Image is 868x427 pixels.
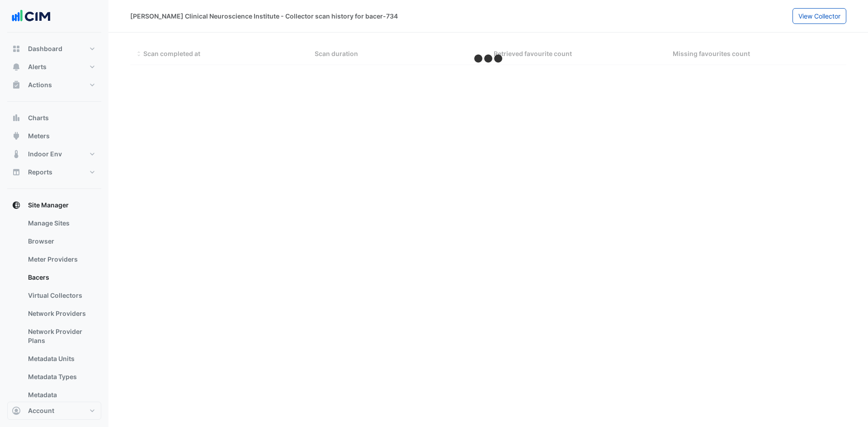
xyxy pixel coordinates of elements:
span: Alerts [28,62,47,71]
span: View Collector [798,12,840,20]
span: Scan completed at [143,50,200,57]
button: Actions [7,76,101,94]
a: Meter Providers [21,250,101,268]
app-icon: Dashboard [12,44,21,53]
img: Company Logo [11,7,52,25]
div: [PERSON_NAME] Clinical Neuroscience Institute - Collector scan history for bacer-734 [130,11,398,21]
app-icon: Indoor Env [12,150,21,159]
button: View Collector [793,8,846,24]
span: Actions [28,80,52,89]
button: Charts [7,109,101,127]
span: Dashboard [28,44,62,53]
app-icon: Charts [12,113,21,122]
button: Indoor Env [7,145,101,163]
span: Scan duration [315,50,358,57]
a: Bacers [21,268,101,286]
app-icon: Reports [12,168,21,177]
span: Account [28,406,54,415]
app-icon: Alerts [12,62,21,71]
app-icon: Meters [12,131,21,141]
span: Indoor Env [28,150,62,159]
a: Metadata Types [21,368,101,386]
button: Reports [7,163,101,181]
span: Scan completed at [136,51,142,58]
span: Missing favourites count [673,50,750,57]
button: Dashboard [7,40,101,58]
app-icon: Site Manager [12,201,21,210]
button: Account [7,402,101,420]
a: Manage Sites [21,214,101,232]
span: Retrieved favourite count [494,50,572,57]
button: Site Manager [7,196,101,214]
a: Browser [21,232,101,250]
app-icon: Actions [12,80,21,89]
span: Site Manager [28,201,69,210]
a: Metadata Units [21,350,101,368]
span: Reports [28,168,52,177]
span: Meters [28,131,50,141]
button: Alerts [7,58,101,76]
button: Meters [7,127,101,145]
a: Network Providers [21,305,101,323]
span: Charts [28,113,49,122]
a: Metadata [21,386,101,404]
a: Virtual Collectors [21,286,101,305]
a: Network Provider Plans [21,323,101,350]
